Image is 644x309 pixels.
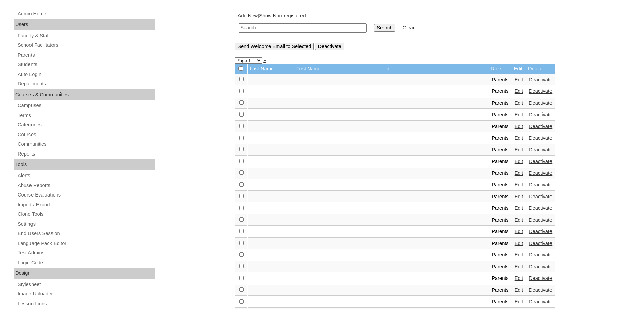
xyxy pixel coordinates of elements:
[17,150,155,158] a: Reports
[529,252,552,257] a: Deactivate
[489,144,512,156] td: Parents
[515,264,523,269] a: Edit
[515,217,523,223] a: Edit
[529,77,552,82] a: Deactivate
[17,130,155,139] a: Courses
[17,259,155,267] a: Login Code
[515,194,523,199] a: Edit
[515,147,523,152] a: Edit
[489,168,512,179] td: Parents
[14,268,155,279] div: Design
[515,77,523,82] a: Edit
[515,124,523,129] a: Edit
[529,100,552,106] a: Deactivate
[512,64,526,74] td: Edit
[17,51,155,59] a: Parents
[315,43,344,50] input: Deactivate
[374,24,395,32] input: Search
[489,121,512,132] td: Parents
[529,112,552,117] a: Deactivate
[529,135,552,141] a: Deactivate
[489,249,512,261] td: Parents
[529,170,552,176] a: Deactivate
[515,241,523,246] a: Edit
[515,252,523,257] a: Edit
[515,299,523,304] a: Edit
[515,287,523,293] a: Edit
[14,159,155,170] div: Tools
[529,217,552,223] a: Deactivate
[529,147,552,152] a: Deactivate
[526,64,555,74] td: Delete
[529,241,552,246] a: Deactivate
[17,229,155,238] a: End Users Session
[515,88,523,94] a: Edit
[17,201,155,209] a: Import / Export
[403,25,415,30] a: Clear
[515,170,523,176] a: Edit
[263,58,266,63] a: »
[529,88,552,94] a: Deactivate
[17,171,155,180] a: Alerts
[515,182,523,187] a: Edit
[17,140,155,148] a: Communities
[515,275,523,281] a: Edit
[489,296,512,308] td: Parents
[489,238,512,249] td: Parents
[515,100,523,106] a: Edit
[529,275,552,281] a: Deactivate
[489,273,512,284] td: Parents
[515,205,523,211] a: Edit
[17,60,155,69] a: Students
[17,9,155,18] a: Admin Home
[529,159,552,164] a: Deactivate
[238,13,258,18] a: Add New
[17,300,155,308] a: Lesson Icons
[235,12,570,50] div: + |
[489,285,512,296] td: Parents
[17,191,155,199] a: Course Evaluations
[529,287,552,293] a: Deactivate
[17,249,155,257] a: Test Admins
[529,264,552,269] a: Deactivate
[489,191,512,203] td: Parents
[17,220,155,228] a: Settings
[17,70,155,79] a: Auto Login
[17,181,155,190] a: Abuse Reports
[489,203,512,214] td: Parents
[17,280,155,289] a: Stylesheet
[489,64,512,74] td: Role
[529,229,552,234] a: Deactivate
[489,132,512,144] td: Parents
[529,299,552,304] a: Deactivate
[294,64,383,74] td: First Name
[489,109,512,121] td: Parents
[489,74,512,86] td: Parents
[383,64,489,74] td: Id
[529,124,552,129] a: Deactivate
[259,13,306,18] a: Show Non-registered
[489,179,512,191] td: Parents
[239,23,367,33] input: Search
[17,80,155,88] a: Departments
[529,194,552,199] a: Deactivate
[515,135,523,141] a: Edit
[489,261,512,273] td: Parents
[489,86,512,97] td: Parents
[14,89,155,100] div: Courses & Communities
[17,121,155,129] a: Categories
[248,64,294,74] td: Last Name
[489,214,512,226] td: Parents
[17,210,155,219] a: Clone Tools
[17,111,155,120] a: Terms
[515,159,523,164] a: Edit
[489,98,512,109] td: Parents
[17,41,155,49] a: School Facilitators
[515,112,523,117] a: Edit
[17,101,155,110] a: Campuses
[529,182,552,187] a: Deactivate
[489,156,512,167] td: Parents
[17,32,155,40] a: Faculty & Staff
[515,229,523,234] a: Edit
[17,239,155,248] a: Language Pack Editor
